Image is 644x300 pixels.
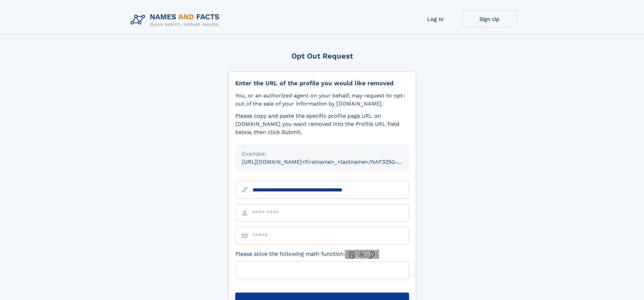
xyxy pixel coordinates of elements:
img: Logo Names and Facts [128,11,225,29]
div: Enter the URL of the profile you would like removed [235,79,409,87]
a: Sign Up [462,11,517,27]
small: [URL][DOMAIN_NAME]<firstname>_<lastname>/NAF325G-xxxxxxxx [242,159,422,165]
div: Please copy and paste the specific profile page URL on [DOMAIN_NAME] you want removed into the Pr... [235,112,409,136]
div: Opt Out Request [228,52,416,60]
div: Example: [242,150,402,158]
label: Please solve the following math function: [235,250,379,259]
div: You, or an authorized agent on your behalf, may request to opt-out of the sale of your informatio... [235,92,409,108]
a: Log In [408,11,462,27]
